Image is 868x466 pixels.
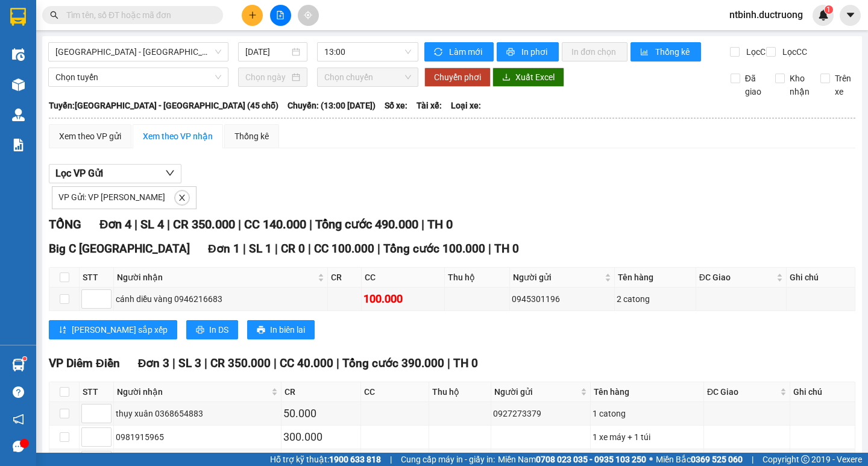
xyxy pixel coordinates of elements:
span: Làm mới [449,45,484,58]
div: 0945301196 [512,292,612,306]
span: 1 [826,5,831,14]
span: Kho nhận [785,72,814,98]
span: | [377,242,380,256]
span: down [165,168,175,178]
span: In phơi [521,45,549,58]
div: 0927273379 [493,407,588,420]
span: CR 0 [281,242,305,256]
span: Người nhận [117,385,269,398]
span: Chuyến: (13:00 [DATE]) [288,99,376,112]
button: close [175,190,189,205]
span: Chọn tuyến [55,68,221,86]
span: ntbinh.ductruong [720,7,813,22]
div: Xem theo VP nhận [143,130,213,143]
span: TỔNG [49,217,81,231]
th: Ghi chú [787,268,855,288]
span: VP Diêm Điền [49,356,120,370]
span: | [390,453,392,466]
span: notification [13,414,24,425]
button: plus [242,5,263,26]
span: 13:00 [324,43,411,61]
span: | [204,356,207,370]
span: | [238,217,241,231]
th: Tên hàng [591,382,704,402]
th: Thu hộ [445,268,510,288]
input: 15/08/2025 [245,45,289,58]
span: Thống kê [655,45,691,58]
span: ĐC Giao [699,271,775,284]
div: cánh diều vàng 0946216683 [116,292,325,306]
span: | [421,217,424,231]
span: Hỗ trợ kỹ thuật: [270,453,381,466]
button: caret-down [840,5,861,26]
span: Tổng cước 490.000 [315,217,418,231]
button: printerIn biên lai [247,320,315,339]
span: printer [196,326,204,335]
span: plus [248,11,257,19]
div: Xem theo VP gửi [59,130,121,143]
span: ĐC Giao [707,385,778,398]
span: sort-ascending [58,326,67,335]
div: thụy xuân 0368654883 [116,407,279,420]
span: Người gửi [513,271,602,284]
span: ⚪️ [649,457,653,462]
span: question-circle [13,386,24,398]
div: 1 xe máy + 1 túi [593,430,702,444]
strong: 0708 023 035 - 0935 103 250 [536,455,646,464]
span: CR 350.000 [173,217,235,231]
span: sync [434,48,444,57]
span: file-add [276,11,285,19]
span: Hà Nội - Thái Thụy (45 chỗ) [55,43,221,61]
span: Lọc CC [778,45,809,58]
button: In đơn chọn [562,42,627,61]
span: download [502,73,511,83]
span: CC 140.000 [244,217,306,231]
img: warehouse-icon [12,359,25,371]
span: | [488,242,491,256]
span: | [752,453,753,466]
button: Chuyển phơi [424,68,491,87]
img: logo-vxr [10,8,26,26]
span: bar-chart [640,48,650,57]
span: In DS [209,323,228,336]
span: printer [506,48,517,57]
div: 0981915965 [116,430,279,444]
div: 2 catong [617,292,694,306]
span: printer [257,326,265,335]
th: CR [281,382,361,402]
sup: 1 [23,357,27,361]
span: Big C [GEOGRAPHIC_DATA] [49,242,190,256]
strong: 0369 525 060 [691,455,743,464]
img: warehouse-icon [12,78,25,91]
span: Trên xe [830,72,856,98]
span: Tổng cước 100.000 [383,242,485,256]
input: Tìm tên, số ĐT hoặc mã đơn [66,8,209,22]
button: downloadXuất Excel [492,68,564,87]
span: VP Gửi: VP [PERSON_NAME] [58,192,165,202]
span: caret-down [845,10,856,20]
span: Cung cấp máy in - giấy in: [401,453,495,466]
span: copyright [801,455,810,464]
span: | [167,217,170,231]
input: Chọn ngày [245,71,289,84]
span: | [447,356,450,370]
span: Số xe: [385,99,407,112]
th: CC [361,382,429,402]
span: In biên lai [270,323,305,336]
span: Xuất Excel [515,71,555,84]
span: Chọn chuyến [324,68,411,86]
img: warehouse-icon [12,109,25,121]
span: | [134,217,137,231]
span: Lọc CR [741,45,773,58]
button: printerIn phơi [497,42,559,61]
span: Miền Nam [498,453,646,466]
span: SL 4 [140,217,164,231]
th: Ghi chú [790,382,855,402]
span: message [13,441,24,452]
span: TH 0 [494,242,519,256]
span: Người gửi [494,385,578,398]
button: file-add [270,5,291,26]
th: CR [328,268,362,288]
span: | [172,356,175,370]
button: bar-chartThống kê [631,42,701,61]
